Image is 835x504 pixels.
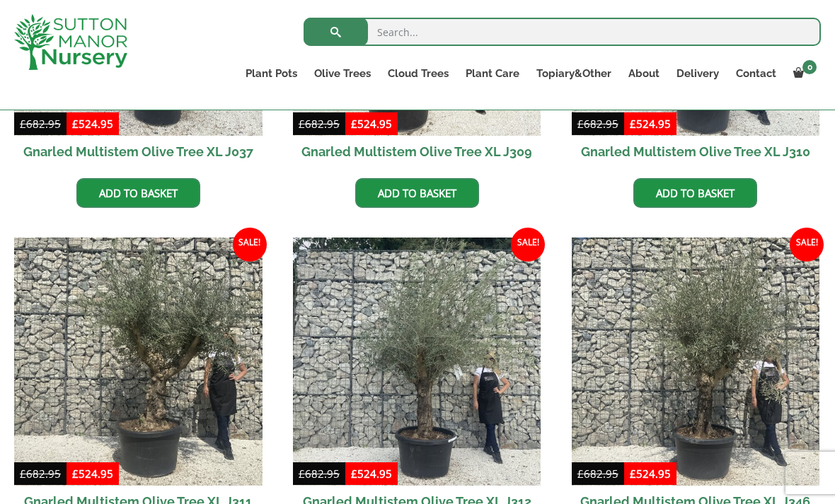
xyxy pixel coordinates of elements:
bdi: 682.95 [299,117,340,131]
a: Contact [727,64,785,83]
a: Delivery [668,64,727,83]
span: £ [351,467,357,481]
span: £ [577,117,584,131]
bdi: 682.95 [577,467,618,481]
span: Sale! [233,228,267,262]
a: 0 [785,64,821,83]
bdi: 682.95 [20,467,61,481]
img: Gnarled Multistem Olive Tree XL J346 [572,238,820,486]
span: £ [351,117,357,131]
input: Search... [304,18,821,46]
span: £ [299,117,305,131]
span: 0 [802,60,817,74]
span: £ [299,467,305,481]
bdi: 524.95 [351,117,392,131]
a: Cloud Trees [379,64,457,83]
bdi: 682.95 [577,117,618,131]
span: Sale! [790,228,824,262]
span: £ [20,117,26,131]
bdi: 524.95 [351,467,392,481]
bdi: 524.95 [72,117,113,131]
a: Add to basket: “Gnarled Multistem Olive Tree XL J037” [76,178,200,208]
a: Plant Care [457,64,528,83]
h2: Gnarled Multistem Olive Tree XL J037 [14,136,263,168]
a: Topiary&Other [528,64,620,83]
a: About [620,64,668,83]
bdi: 524.95 [630,467,671,481]
bdi: 524.95 [630,117,671,131]
a: Add to basket: “Gnarled Multistem Olive Tree XL J309” [355,178,479,208]
span: £ [630,467,636,481]
bdi: 682.95 [20,117,61,131]
span: £ [630,117,636,131]
span: £ [20,467,26,481]
h2: Gnarled Multistem Olive Tree XL J309 [293,136,541,168]
img: logo [14,14,127,70]
span: £ [577,467,584,481]
span: £ [72,467,79,481]
img: Gnarled Multistem Olive Tree XL J312 [293,238,541,486]
h2: Gnarled Multistem Olive Tree XL J310 [572,136,820,168]
a: Plant Pots [237,64,306,83]
span: Sale! [511,228,545,262]
span: £ [72,117,79,131]
a: Add to basket: “Gnarled Multistem Olive Tree XL J310” [633,178,757,208]
a: Olive Trees [306,64,379,83]
img: Gnarled Multistem Olive Tree XL J311 [14,238,263,486]
bdi: 524.95 [72,467,113,481]
bdi: 682.95 [299,467,340,481]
